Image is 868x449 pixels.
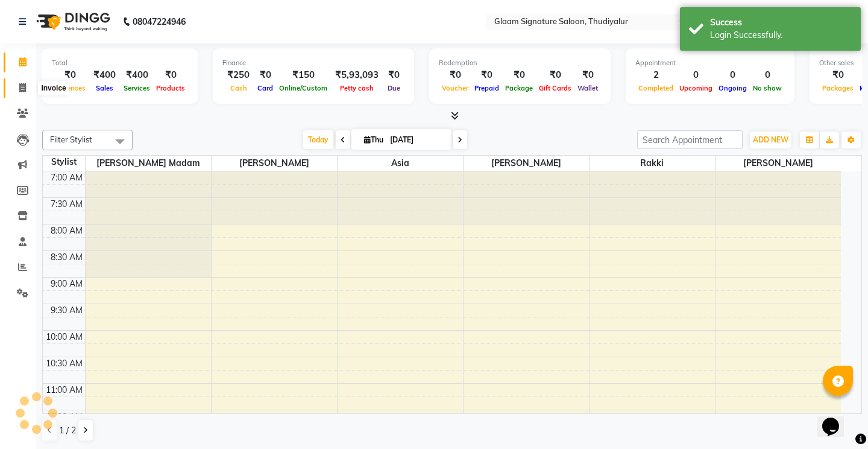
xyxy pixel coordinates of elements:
span: Packages [819,84,857,92]
span: ADD NEW [753,135,788,144]
span: Completed [635,84,676,92]
div: 10:30 AM [43,357,85,370]
div: ₹0 [471,68,502,82]
div: Finance [222,58,404,68]
span: Prepaid [471,84,502,92]
span: 1 / 2 [59,424,76,437]
span: Voucher [439,84,471,92]
span: Due [385,84,403,92]
div: 7:00 AM [48,171,85,184]
span: Card [254,84,276,92]
div: 9:00 AM [48,278,85,290]
div: ₹0 [439,68,471,82]
div: ₹250 [222,68,254,82]
div: ₹0 [574,68,601,82]
span: Filter Stylist [50,135,92,144]
div: 0 [715,68,750,82]
div: ₹0 [254,68,276,82]
input: 2025-09-04 [386,131,447,149]
div: Total [52,58,188,68]
div: ₹0 [536,68,574,82]
span: Gift Cards [536,84,574,92]
img: logo [31,5,113,39]
span: Online/Custom [276,84,330,92]
div: 2 [635,68,676,82]
span: Upcoming [676,84,715,92]
div: 9:30 AM [48,304,85,317]
div: Appointment [635,58,785,68]
span: Package [502,84,536,92]
div: Stylist [43,156,85,168]
span: Thu [361,135,386,144]
div: ₹0 [52,68,89,82]
div: 11:30 AM [43,410,85,423]
div: 11:00 AM [43,384,85,396]
div: ₹150 [276,68,330,82]
button: ADD NEW [750,132,791,148]
div: ₹5,93,093 [330,68,383,82]
div: Redemption [439,58,601,68]
div: 8:30 AM [48,251,85,264]
span: Services [121,84,153,92]
div: ₹0 [153,68,188,82]
span: [PERSON_NAME] [212,156,337,171]
div: ₹0 [502,68,536,82]
input: Search Appointment [637,130,743,149]
div: Invoice [38,81,69,95]
span: [PERSON_NAME] [715,156,841,171]
iframe: chat widget [817,401,856,437]
div: ₹400 [121,68,153,82]
div: 0 [676,68,715,82]
span: Asia [338,156,463,171]
span: Products [153,84,188,92]
div: ₹400 [89,68,121,82]
div: 7:30 AM [48,198,85,211]
span: No show [750,84,785,92]
div: ₹0 [383,68,404,82]
span: Cash [227,84,250,92]
div: 8:00 AM [48,224,85,237]
div: 0 [750,68,785,82]
span: Sales [93,84,116,92]
span: Wallet [574,84,601,92]
span: [PERSON_NAME] [464,156,589,171]
div: 10:00 AM [43,331,85,343]
div: Success [710,16,852,29]
span: [PERSON_NAME] Madam [86,156,211,171]
span: Today [303,130,333,149]
div: ₹0 [819,68,857,82]
span: Ongoing [715,84,750,92]
span: Rakki [590,156,715,171]
b: 08047224946 [133,5,186,39]
span: Petty cash [337,84,377,92]
div: Login Successfully. [710,29,852,42]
